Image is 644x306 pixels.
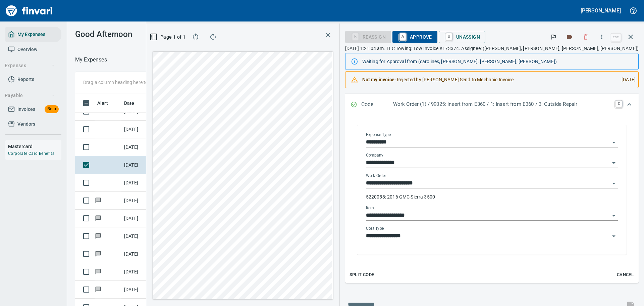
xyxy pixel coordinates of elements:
span: Beta [45,105,59,113]
td: [DATE] [121,210,155,227]
td: [DATE] [121,281,155,299]
button: Split Code [348,270,376,280]
span: Alert [97,99,117,107]
button: Page 1 of 1 [152,31,185,43]
span: Payable [5,91,55,100]
div: [DATE] [616,74,636,86]
div: Reassign [345,34,391,39]
span: Date [124,99,135,107]
div: Waiting for Approval from (carolines, [PERSON_NAME], [PERSON_NAME], [PERSON_NAME]) [362,55,633,68]
span: Has messages [95,269,102,274]
label: Item [366,206,374,210]
label: Work Order [366,174,386,178]
nav: breadcrumb [75,56,107,64]
p: [DATE] 1:21:04 am. TLC Towing: Tow Invoice #173374. Assignee: ([PERSON_NAME], [PERSON_NAME], [PER... [345,45,639,52]
span: Cancel [616,271,634,279]
td: [DATE] [121,263,155,281]
button: Open [609,179,619,188]
button: Open [609,231,619,241]
button: Open [609,138,619,147]
td: [DATE] [121,121,155,138]
button: AApprove [392,31,437,43]
td: [DATE] [121,138,155,156]
span: Split Code [350,271,374,279]
label: Company [366,153,383,157]
button: Labels [562,30,577,44]
p: Work Order (1) / 99025: Insert from E360 / 1: Insert from E360 / 3: Outside Repair [393,100,611,108]
button: [PERSON_NAME] [579,5,623,16]
button: Cancel [614,270,636,280]
a: C [615,100,622,107]
span: Close invoice [609,29,639,45]
span: My Expenses [17,30,45,39]
span: Invoices [17,105,35,114]
span: Vendors [17,120,35,128]
a: U [446,33,452,40]
div: Expand [345,94,639,116]
strong: Not my invoice [362,77,394,82]
td: [DATE] [121,156,155,174]
a: Corporate Card Benefits [8,151,54,156]
a: Overview [5,42,61,57]
span: Has messages [95,216,102,220]
button: More [594,30,609,44]
span: Alert [97,99,108,107]
span: Has messages [95,252,102,256]
td: [DATE] [121,245,155,263]
button: UUnassign [439,31,485,43]
a: Vendors [5,117,61,132]
button: Payable [2,89,58,102]
label: Expense Type [366,133,391,137]
a: A [399,33,406,40]
span: Overview [17,45,37,54]
h6: Mastercard [8,143,61,150]
a: esc [611,34,621,41]
a: InvoicesBeta [5,102,61,117]
div: - Rejected by [PERSON_NAME] Send to Mechanic Invoice [362,74,616,86]
p: Drag a column heading here to group the table [83,79,181,86]
span: Has messages [95,234,102,238]
button: Flag [546,30,561,44]
p: My Expenses [75,56,107,64]
td: [DATE] [121,227,155,245]
span: Unassign [444,31,480,43]
span: Page 1 of 1 [154,33,182,41]
span: Reports [17,75,34,84]
span: Approve [398,31,432,43]
button: Discard [578,30,593,44]
button: Open [609,158,619,168]
span: Date [124,99,143,107]
a: Reports [5,72,61,87]
h3: Good Afternoon [75,30,196,39]
td: [DATE] [121,174,155,192]
div: Expand [345,116,639,283]
button: Open [609,211,619,220]
span: Has messages [95,198,102,203]
span: Expenses [5,61,55,70]
p: Code [361,100,393,109]
p: 5220058: 2016 GMC Sierra 3500 [366,193,618,200]
h5: [PERSON_NAME] [581,7,621,14]
label: Cost Type [366,226,384,230]
td: [DATE] [121,192,155,210]
a: My Expenses [5,27,61,42]
button: Expenses [2,59,58,72]
span: Has messages [95,287,102,292]
img: Finvari [4,3,54,19]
